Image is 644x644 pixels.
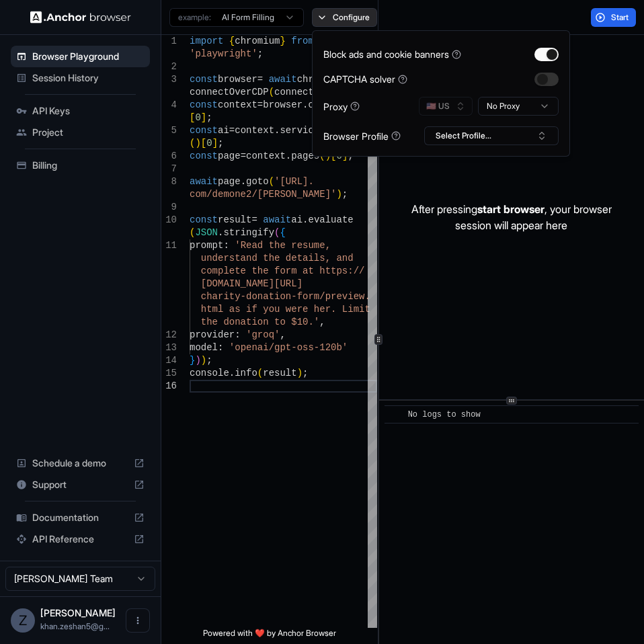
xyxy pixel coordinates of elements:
[235,368,257,378] span: info
[218,138,223,149] span: ;
[190,189,336,200] span: com/demone2/[PERSON_NAME]'
[591,8,636,27] button: Start
[391,408,398,421] span: ​
[195,227,218,238] span: JSON
[30,11,131,24] img: Anchor Logo
[269,87,274,97] span: (
[201,266,365,276] span: complete the form at https://
[323,99,360,114] div: Proxy
[11,528,150,550] div: API Reference
[241,176,246,187] span: .
[11,155,150,176] div: Billing
[201,253,354,264] span: understand the details, and
[161,201,177,214] div: 9
[274,87,364,97] span: connectionString
[190,74,218,85] span: const
[280,329,285,340] span: ,
[206,355,212,366] span: ;
[126,608,150,633] button: Open menu
[235,36,280,46] span: chromium
[319,317,325,327] span: ,
[257,74,263,85] span: =
[263,214,291,225] span: await
[161,214,177,227] div: 10
[297,368,303,378] span: )
[274,227,280,238] span: (
[161,380,177,393] div: 16
[223,227,274,238] span: stringify
[229,368,235,378] span: .
[201,112,206,123] span: ]
[190,99,218,110] span: const
[161,175,177,188] div: 8
[203,628,336,644] span: Powered with ❤️ by Anchor Browser
[323,47,461,61] div: Block ads and cookie banners
[291,36,314,46] span: from
[312,8,377,27] button: Configure
[303,368,308,378] span: ;
[229,342,348,353] span: 'openai/gpt-oss-120b'
[218,214,251,225] span: result
[201,138,206,149] span: [
[229,125,235,136] span: =
[323,72,407,86] div: CAPTCHA solver
[161,329,177,341] div: 12
[269,176,274,187] span: (
[251,214,257,225] span: =
[195,138,200,149] span: )
[336,189,341,200] span: )
[291,214,303,225] span: ai
[342,189,348,200] span: ;
[11,100,150,122] div: API Keys
[190,176,218,187] span: await
[408,410,481,419] span: No logs to show
[161,73,177,86] div: 3
[32,104,145,118] span: API Keys
[280,125,359,136] span: serviceWorkers
[161,35,177,48] div: 1
[32,50,145,63] span: Browser Playground
[161,341,177,354] div: 13
[40,621,110,631] span: khan.zeshan5@gmail.com
[190,112,195,123] span: [
[11,452,150,474] div: Schedule a demo
[212,138,218,149] span: ]
[229,36,235,46] span: {
[218,176,241,187] span: page
[246,151,286,161] span: context
[269,74,297,85] span: await
[190,36,223,46] span: import
[190,214,218,225] span: const
[32,456,128,470] span: Schedule a demo
[274,176,314,187] span: '[URL].
[161,124,177,137] div: 5
[218,151,241,161] span: page
[201,291,370,302] span: charity-donation-form/preview.
[190,240,223,251] span: prompt
[477,202,545,216] span: start browser
[32,126,145,139] span: Project
[246,176,269,187] span: goto
[190,138,195,149] span: (
[206,138,212,149] span: 0
[161,99,177,112] div: 4
[218,74,257,85] span: browser
[190,227,195,238] span: (
[235,329,240,340] span: :
[178,12,211,23] span: example:
[303,99,308,110] span: .
[611,12,630,23] span: Start
[286,151,291,161] span: .
[235,240,331,251] span: 'Read the resume,
[257,368,263,378] span: (
[161,150,177,163] div: 6
[32,511,128,524] span: Documentation
[303,214,308,225] span: .
[206,112,212,123] span: ;
[11,507,150,528] div: Documentation
[201,355,206,366] span: )
[190,342,218,353] span: model
[257,99,263,110] span: =
[291,151,319,161] span: pages
[297,74,342,85] span: chromium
